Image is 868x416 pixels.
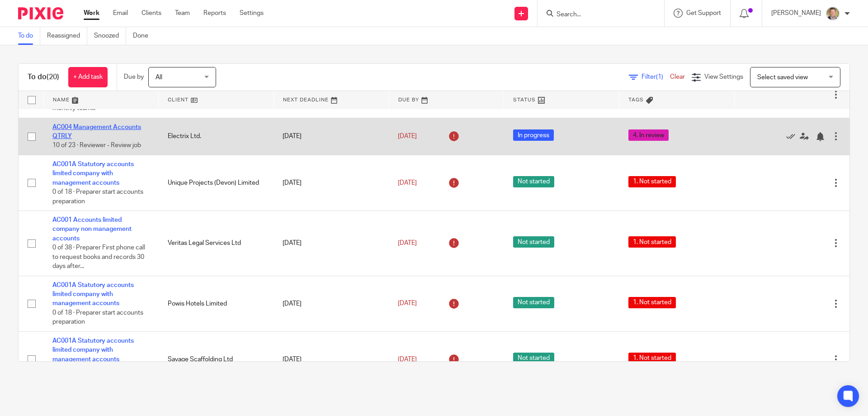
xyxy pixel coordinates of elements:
[18,7,63,19] img: Pixie
[52,282,134,307] a: AC001A Statutory accounts limited company with management accounts
[52,244,145,269] span: 0 of 38 · Preparer First phone call to request books and records 30 days after...
[124,72,144,81] p: Due by
[159,276,274,331] td: Powis Hotels Limited
[686,10,721,16] span: Get Support
[52,217,132,242] a: AC001 Accounts limited company non management accounts
[786,132,800,141] a: Mark as done
[704,74,743,80] span: View Settings
[159,331,274,387] td: Savage Scaffolding Ltd
[398,133,417,139] span: [DATE]
[513,129,554,141] span: In progress
[203,9,226,18] a: Reports
[826,6,840,21] img: High%20Res%20Andrew%20Price%20Accountants_Poppy%20Jakes%20photography-1118.jpg
[556,11,637,19] input: Search
[47,27,87,45] a: Reassigned
[159,211,274,276] td: Veritas Legal Services Ltd
[52,310,143,325] span: 0 of 18 · Preparer start accounts preparation
[159,155,274,211] td: Unique Projects (Devon) Limited
[513,236,554,248] span: Not started
[513,176,554,187] span: Not started
[274,276,389,331] td: [DATE]
[68,67,108,87] a: + Add task
[398,301,417,307] span: [DATE]
[175,9,190,18] a: Team
[628,297,676,308] span: 1. Not started
[274,331,389,387] td: [DATE]
[52,338,134,363] a: AC001A Statutory accounts limited company with management accounts
[52,189,143,205] span: 0 of 18 · Preparer start accounts preparation
[628,97,644,102] span: Tags
[757,74,808,81] span: Select saved view
[94,27,126,45] a: Snoozed
[18,27,40,45] a: To do
[142,9,161,18] a: Clients
[52,161,134,186] a: AC001A Statutory accounts limited company with management accounts
[52,124,141,139] a: AC004 Management Accounts QTRLY
[274,118,389,155] td: [DATE]
[628,176,676,187] span: 1. Not started
[133,27,155,45] a: Done
[156,74,162,81] span: All
[398,180,417,186] span: [DATE]
[628,236,676,248] span: 1. Not started
[771,9,821,18] p: [PERSON_NAME]
[113,9,128,18] a: Email
[670,74,685,80] a: Clear
[240,9,264,18] a: Settings
[642,74,670,80] span: Filter
[628,129,669,141] span: 4. In review
[47,73,59,81] span: (20)
[513,353,554,364] span: Not started
[513,297,554,308] span: Not started
[398,356,417,363] span: [DATE]
[52,86,144,111] span: 0 of 1 · I want to now how you are feeling , please complete the monthly team...
[656,74,663,80] span: (1)
[28,72,59,82] h1: To do
[52,143,141,149] span: 10 of 23 · Reviewer - Review job
[398,240,417,246] span: [DATE]
[628,353,676,364] span: 1. Not started
[159,118,274,155] td: Electrix Ltd.
[84,9,99,18] a: Work
[274,211,389,276] td: [DATE]
[274,155,389,211] td: [DATE]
